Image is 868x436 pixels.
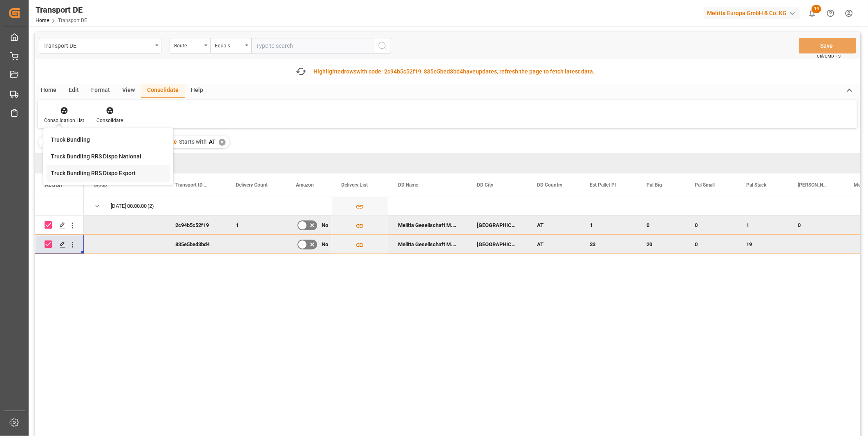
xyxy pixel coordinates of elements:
button: open menu [170,38,210,53]
span: have [463,68,476,75]
div: Press SPACE to deselect this row. [35,235,84,254]
div: Highlighted with code: 2c94b5c52f19, 835e5bed3bd4 updates, refresh the page to fetch latest data. [313,67,595,76]
div: Press SPACE to deselect this row. [35,216,84,235]
button: search button [374,38,391,53]
span: AT [209,138,216,145]
div: 1 [226,216,286,234]
button: Help Center [821,4,840,22]
div: Truck Bundling [51,136,90,144]
span: DD Country [537,182,562,188]
button: open menu [210,38,251,53]
div: 19 [736,235,788,254]
div: 835e5bed3bd4 [166,235,226,254]
div: 1 [736,216,788,234]
div: Truck Bundling RRS Dispo Export [51,169,136,178]
div: Melitta Gesellschaft M.B.H. [388,235,467,254]
div: Help [185,84,209,98]
span: [PERSON_NAME] [798,182,827,188]
div: Consolidate [96,117,123,124]
span: Delivery Count [236,182,268,188]
span: Pal Stack [746,182,766,188]
div: Truck Bundling RRS Dispo National [51,152,141,161]
div: 0 [685,216,736,234]
div: Transport DE [36,4,87,16]
span: Starts with [179,138,207,145]
button: Save [799,38,856,53]
div: View [116,84,141,98]
span: Filter : [43,138,59,145]
span: Ctrl/CMD + S [817,53,841,59]
span: No [322,216,328,235]
span: Pal Big [647,182,662,188]
span: 14 [812,5,821,13]
span: rows [344,68,356,75]
div: 2c94b5c52f19 [166,216,226,234]
span: Transport ID Logward [175,182,209,188]
div: 0 [788,216,844,234]
div: ✕ [219,139,226,146]
div: Edit [63,84,85,98]
div: AT [527,235,580,254]
div: 33 [580,235,637,254]
div: Route [174,40,202,49]
span: Delivery List [341,182,368,188]
div: Melitta Gesellschaft M.B.H. [388,216,467,234]
div: [DATE] 00:00:00 [111,197,147,216]
div: [GEOGRAPHIC_DATA] [467,235,527,254]
div: [GEOGRAPHIC_DATA] [467,216,527,234]
div: 0 [637,216,685,234]
div: Equals [215,40,243,49]
div: AT [527,216,580,234]
button: Melitta Europa GmbH & Co. KG [704,5,803,21]
div: 1 [580,216,637,234]
div: 0 [685,235,736,254]
div: Format [85,84,116,98]
span: (2) [148,197,154,216]
span: Est Pallet Pl [590,182,616,188]
span: DD Name [398,182,418,188]
div: Consolidation List [44,117,84,124]
span: Amazon [296,182,314,188]
button: open menu [39,38,161,53]
div: 20 [637,235,685,254]
input: Type to search [251,38,374,53]
span: Pal Small [695,182,715,188]
div: Home [35,84,63,98]
span: DD City [477,182,493,188]
div: Press SPACE to select this row. [35,196,84,216]
div: Consolidate [141,84,185,98]
div: Melitta Europa GmbH & Co. KG [704,7,800,19]
div: Transport DE [43,40,152,50]
button: show 14 new notifications [803,4,821,22]
span: No [322,235,328,254]
a: Home [36,18,49,23]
